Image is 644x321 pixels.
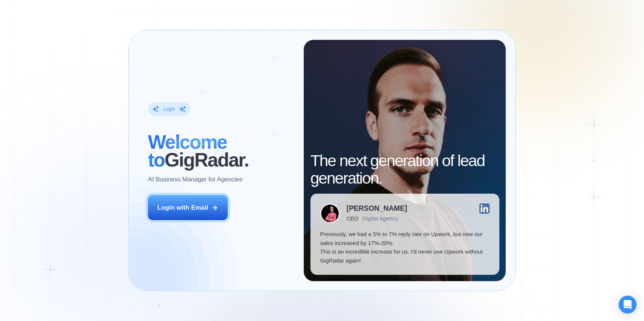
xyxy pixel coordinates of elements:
div: Open Intercom Messenger [619,296,637,314]
div: Login with Email [157,203,208,212]
p: Previously, we had a 5% to 7% reply rate on Upwork, but now our sales increased by 17%-20%. This ... [320,230,490,265]
p: AI Business Manager for Agencies [148,175,242,184]
div: CEO [347,215,359,222]
h2: ‍ GigRadar. [148,133,294,169]
div: Login [163,106,175,112]
h2: The next generation of lead generation. [310,152,499,187]
div: Digital Agency [362,215,398,222]
div: [PERSON_NAME] [347,205,407,212]
button: Login with Email [148,195,228,220]
span: Welcome to [148,131,227,171]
